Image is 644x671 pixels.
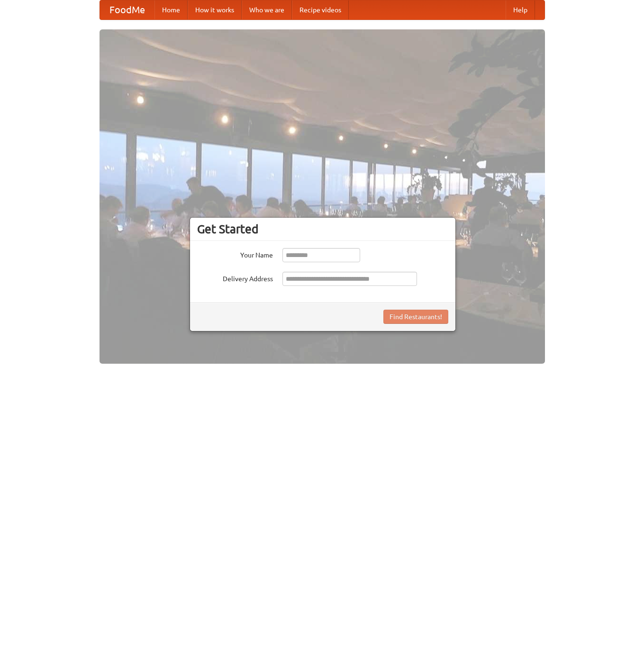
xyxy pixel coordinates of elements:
[197,272,273,284] label: Delivery Address
[154,0,188,19] a: Home
[242,0,292,19] a: Who we are
[100,0,154,19] a: FoodMe
[506,0,535,19] a: Help
[383,310,448,324] button: Find Restaurants!
[197,248,273,260] label: Your Name
[188,0,242,19] a: How it works
[292,0,349,19] a: Recipe videos
[197,222,448,236] h3: Get Started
